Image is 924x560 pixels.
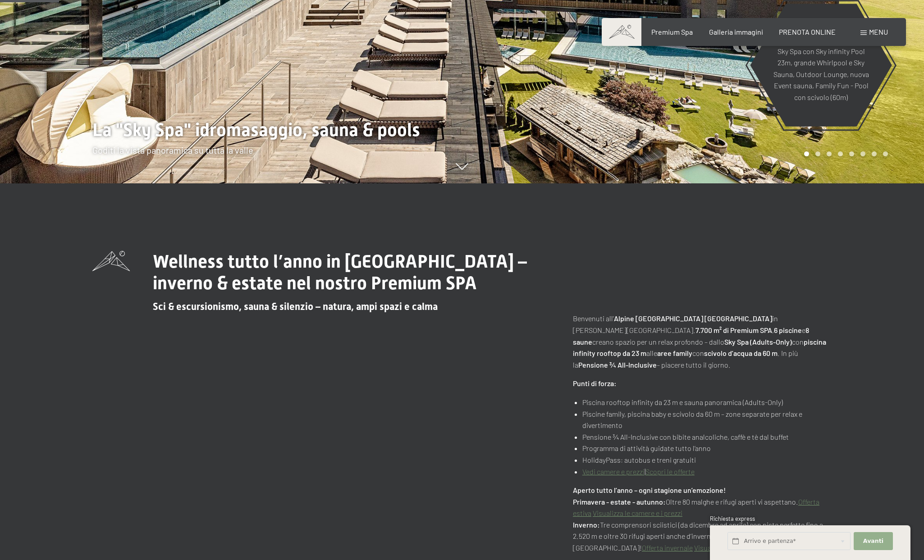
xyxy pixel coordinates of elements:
[582,431,832,443] li: Pensione ¾ All-Inclusive con bibite analcoliche, caffè e tè dal buffet
[750,3,892,127] a: Hot & New Sky Spa con Sky infinity Pool 23m, grande Whirlpool e Sky Sauna, Outdoor Lounge, nuova ...
[827,151,832,156] div: Carousel Page 3
[779,27,836,36] a: PRENOTA ONLINE
[573,484,832,554] p: Oltre 80 malghe e rifugi aperti vi aspettano. Tre comprensori sciistici (da dicembre ad aprile) c...
[614,314,772,323] strong: Alpine [GEOGRAPHIC_DATA] [GEOGRAPHIC_DATA]
[573,379,617,387] strong: Punti di forza:
[854,532,892,551] button: Avanti
[710,515,755,522] span: Richiesta express
[815,151,820,156] div: Carousel Page 2
[573,313,832,370] p: Benvenuti all’ in [PERSON_NAME][GEOGRAPHIC_DATA]. , e creano spazio per un relax profondo – dallo...
[872,151,877,156] div: Carousel Page 7
[849,151,854,156] div: Carousel Page 5
[772,45,870,103] p: Sky Spa con Sky infinity Pool 23m, grande Whirlpool e Sky Sauna, Outdoor Lounge, nuova Event saun...
[642,543,693,552] a: Offerta invernale
[801,151,888,156] div: Carousel Pagination
[709,27,763,36] a: Galleria immagini
[694,543,784,552] a: Visualizza le camere e i prezzi
[657,349,692,357] strong: aree family
[582,466,832,478] li: |
[153,251,527,294] span: Wellness tutto l’anno in [GEOGRAPHIC_DATA] – inverno & estate nel nostro Premium SPA
[774,326,802,334] strong: 6 piscine
[883,151,888,156] div: Carousel Page 8
[651,27,693,36] a: Premium Spa
[863,537,883,545] span: Avanti
[573,520,600,529] strong: Inverno:
[153,301,438,312] span: Sci & escursionismo, sauna & silenzio – natura, ampi spazi e calma
[593,509,682,517] a: Visualizza le camere e i prezzi
[869,27,888,36] span: Menu
[804,151,809,156] div: Carousel Page 1 (Current Slide)
[582,442,832,454] li: Programma di attività guidate tutto l’anno
[582,467,645,476] a: Vedi camere e prezzi
[860,151,865,156] div: Carousel Page 6
[573,486,726,494] strong: Aperto tutto l’anno – ogni stagione un’emozione!
[578,360,657,369] strong: Pensione ¾ All-Inclusive
[582,408,832,431] li: Piscine family, piscina baby e scivolo da 60 m – zone separate per relax e divertimento
[838,151,843,156] div: Carousel Page 4
[695,326,772,334] strong: 7.700 m² di Premium SPA
[582,396,832,408] li: Piscina rooftop infinity da 23 m e sauna panoramica (Adults-Only)
[582,454,832,466] li: HolidayPass: autobus e treni gratuiti
[573,497,666,506] strong: Primavera - estate - autunno:
[645,467,695,476] a: Scopri le offerte
[704,349,778,357] strong: scivolo d’acqua da 60 m
[573,326,809,346] strong: 8 saune
[724,337,792,346] strong: Sky Spa (Adults-Only)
